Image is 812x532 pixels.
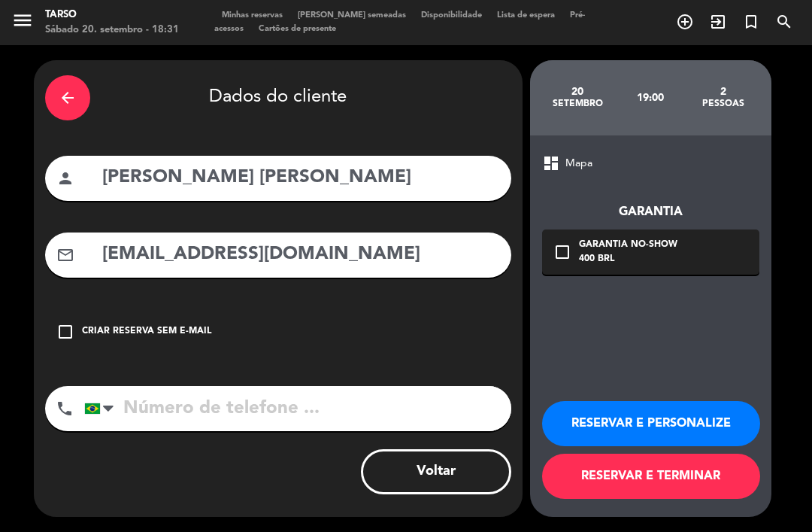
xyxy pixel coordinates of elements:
[542,202,759,222] div: Garantia
[101,239,500,270] input: Email do cliente
[775,13,793,31] i: search
[742,13,760,31] i: turned_in_not
[101,163,500,193] input: Nome do cliente
[542,154,560,172] span: dashboard
[687,86,760,98] div: 2
[290,11,414,20] span: [PERSON_NAME] semeadas
[214,11,290,20] span: Minhas reservas
[45,71,511,124] div: Dados do cliente
[541,86,614,98] div: 20
[85,387,120,430] div: Brazil (Brasil): +55
[768,9,801,35] span: PESQUISA
[565,155,592,172] span: Mapa
[542,401,760,446] button: RESERVAR E PERSONALIZE
[56,400,74,418] i: phone
[676,13,694,31] i: add_circle_outline
[56,169,74,187] i: person
[735,9,768,35] span: Reserva especial
[553,243,571,261] i: check_box_outline_blank
[668,9,701,35] span: RESERVAR MESA
[687,98,760,110] div: pessoas
[59,89,77,107] i: arrow_back
[11,9,34,32] i: menu
[45,23,179,38] div: Sábado 20. setembro - 18:31
[542,454,760,499] button: RESERVAR E TERMINAR
[701,9,735,35] span: WALK IN
[11,9,34,37] button: menu
[361,449,511,494] button: Voltar
[709,13,727,31] i: exit_to_app
[579,252,677,267] div: 400 BRL
[82,324,211,339] div: Criar reserva sem e-mail
[56,246,74,264] i: mail_outline
[614,71,687,124] div: 19:00
[414,11,489,20] span: Disponibilidade
[56,323,74,341] i: check_box_outline_blank
[251,25,344,33] span: Cartões de presente
[541,98,614,110] div: setembro
[489,11,562,20] span: Lista de espera
[84,386,511,431] input: Número de telefone ...
[45,8,179,23] div: Tarso
[579,238,677,253] div: Garantia No-show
